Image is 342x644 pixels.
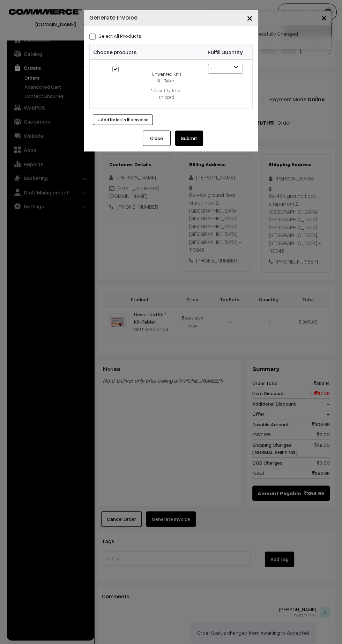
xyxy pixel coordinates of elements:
[89,13,137,22] h4: Generate Invoice
[208,64,243,74] span: 1
[241,7,258,29] button: Close
[175,131,203,146] button: Submit
[93,114,153,125] button: + Add Notes in the Invoice
[90,44,198,60] th: Choose products
[208,64,243,74] span: 1
[89,32,141,39] label: Select all Products
[143,131,171,146] button: Close
[148,87,185,101] div: 1 Quantity to be shipped
[247,11,253,24] span: ×
[198,44,253,60] th: Fulfill Quantity
[148,71,185,84] div: Unwanted Kit 1 Kit-Tablet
